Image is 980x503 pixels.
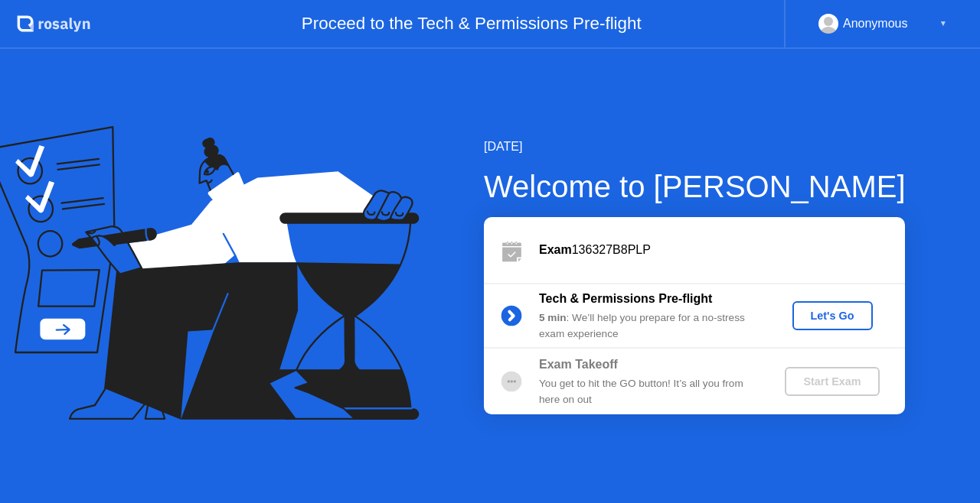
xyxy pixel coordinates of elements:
div: Start Exam [791,375,873,388]
div: 136327B8PLP [539,241,905,259]
div: Welcome to [PERSON_NAME] [484,164,906,209]
b: Exam Takeoff [539,358,618,371]
div: : We’ll help you prepare for a no-stress exam experience [539,310,759,342]
div: [DATE] [484,138,906,156]
button: Start Exam [785,367,879,396]
button: Let's Go [792,301,873,330]
div: Let's Go [799,310,867,322]
b: 5 min [539,312,567,323]
b: Tech & Permissions Pre-flight [539,292,712,305]
div: Anonymous [843,14,908,34]
div: ▼ [939,14,947,34]
div: You get to hit the GO button! It’s all you from here on out [539,376,759,407]
b: Exam [539,243,572,256]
